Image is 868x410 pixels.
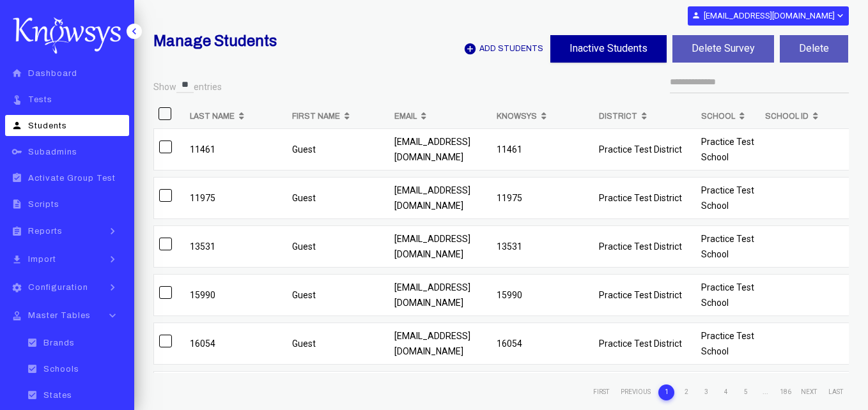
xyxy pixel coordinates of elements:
b: [EMAIL_ADDRESS][DOMAIN_NAME] [704,11,835,20]
b: First Name [292,109,340,124]
i: touch_app [9,94,25,105]
span: Schools [43,365,79,374]
i: file_download [9,254,25,265]
span: Brands [43,338,75,347]
li: 4 [718,384,734,400]
i: keyboard_arrow_left [128,25,141,38]
i: keyboard_arrow_right [103,253,122,266]
li: 1 [658,384,674,400]
i: settings [9,282,25,293]
i: person [9,120,25,131]
b: District [599,109,637,124]
p: 15990 [190,287,282,303]
i: description [9,199,25,209]
span: Configuration [28,283,88,292]
p: Practice Test School [701,280,755,310]
i: keyboard_arrow_right [103,281,122,294]
p: 11975 [497,190,589,206]
i: assignment_turned_in [9,172,25,183]
i: check_box [24,363,40,374]
span: Reports [28,227,63,236]
b: Email [394,109,417,124]
button: Inactive Students [550,35,667,63]
p: Practice Test District [599,336,691,351]
span: Master Tables [28,311,91,320]
p: Guest [292,239,384,254]
li: 2 [678,384,694,400]
span: Activate Group Test [28,174,116,183]
p: 15990 [497,287,589,303]
i: check_box [24,390,40,400]
p: [EMAIL_ADDRESS][DOMAIN_NAME] [394,134,486,165]
p: Practice Test School [701,134,755,165]
p: 13531 [497,239,589,254]
p: [EMAIL_ADDRESS][DOMAIN_NAME] [394,183,486,213]
b: School [701,109,735,124]
p: Practice Test District [599,142,691,157]
i: person [692,11,701,20]
button: add_circleAdd Students [462,35,545,63]
p: Guest [292,142,384,157]
p: Practice Test School [701,231,755,262]
p: 16054 [190,336,282,351]
span: Subadmins [28,148,77,156]
p: Guest [292,190,384,206]
p: Practice Test District [599,190,691,206]
p: [EMAIL_ADDRESS][DOMAIN_NAME] [394,328,486,359]
b: School ID [765,109,809,124]
span: Import [28,255,56,264]
p: [EMAIL_ADDRESS][DOMAIN_NAME] [394,280,486,310]
span: Students [28,121,67,130]
i: key [9,146,25,157]
i: keyboard_arrow_right [103,225,122,238]
i: add_circle [463,42,477,56]
span: Dashboard [28,69,77,78]
p: Guest [292,336,384,351]
p: [EMAIL_ADDRESS][DOMAIN_NAME] [394,231,486,262]
label: entries [194,81,222,94]
p: Guest [292,287,384,303]
li: Next [797,384,821,400]
span: Scripts [28,200,59,209]
i: expand_more [835,10,844,21]
p: 11975 [190,190,282,206]
li: 186 [777,384,793,400]
span: States [43,391,72,400]
i: home [9,68,25,79]
p: Practice Test School [701,183,755,213]
i: approval [9,310,25,321]
b: Manage Students [153,33,277,49]
label: Show [153,81,176,94]
li: 5 [738,384,754,400]
span: Tests [28,95,52,104]
b: Knowsys [497,109,537,124]
p: 11461 [190,142,282,157]
p: 11461 [497,142,589,157]
p: Practice Test School [701,328,755,359]
i: check_box [24,337,40,348]
li: Last [825,384,847,400]
p: Practice Test District [599,287,691,303]
p: Practice Test District [599,239,691,254]
i: keyboard_arrow_down [103,309,122,322]
i: assignment [9,226,25,237]
b: Last Name [190,109,235,124]
p: 16054 [497,336,589,351]
p: 13531 [190,239,282,254]
li: 3 [698,384,714,400]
